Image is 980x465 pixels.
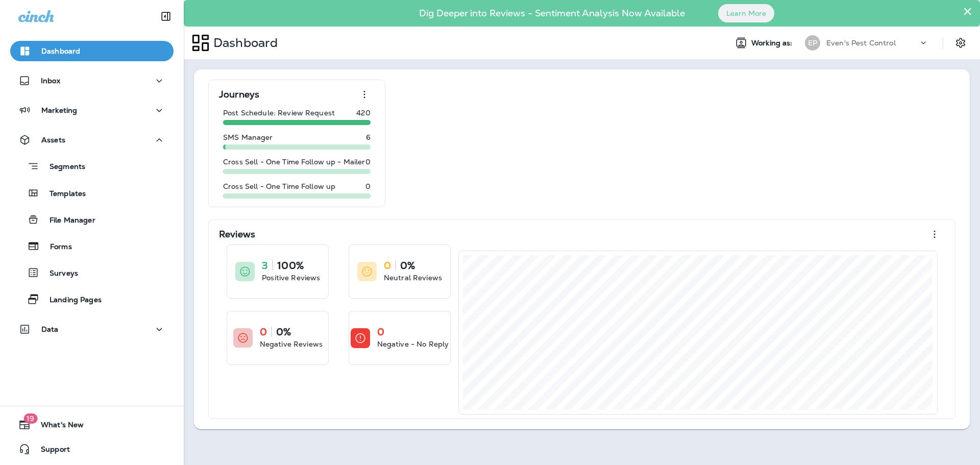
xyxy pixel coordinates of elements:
p: 0% [276,327,291,337]
p: Cross Sell - One Time Follow up - Mailer [223,158,365,166]
p: Neutral Reviews [384,273,442,283]
p: 0% [400,260,415,271]
p: Cross Sell - One Time Follow up [223,182,335,190]
button: File Manager [10,209,174,230]
p: Marketing [41,106,77,114]
p: 420 [356,109,370,117]
p: 3 [262,260,268,271]
button: Settings [951,34,970,52]
p: 6 [366,133,371,141]
button: Segments [10,155,174,177]
p: Data [41,325,59,333]
button: Templates [10,182,174,204]
p: 0 [365,158,371,166]
span: Support [31,445,70,457]
p: Journeys [219,89,259,100]
button: Forms [10,235,174,257]
button: Landing Pages [10,288,174,310]
p: Segments [39,162,85,173]
button: Support [10,439,174,459]
p: Dig Deeper into Reviews - Sentiment Analysis Now Available [389,12,715,15]
button: 19What's New [10,414,174,435]
button: Marketing [10,100,174,120]
span: What's New [31,421,84,433]
p: 100% [277,260,304,271]
p: Post Schedule: Review Request [223,109,335,117]
p: Negative - No Reply [377,339,449,349]
span: 19 [23,413,37,424]
p: Positive Reviews [262,273,320,283]
div: EP [805,35,820,51]
p: Inbox [41,77,60,85]
p: SMS Manager [223,133,273,141]
p: Dashboard [209,35,278,51]
p: Even's Pest Control [826,39,896,47]
span: Working as: [751,39,795,47]
p: 0 [377,327,384,337]
button: Collapse Sidebar [152,6,180,27]
p: File Manager [39,216,95,226]
p: Reviews [219,229,255,239]
button: Surveys [10,262,174,283]
button: Data [10,319,174,339]
button: Assets [10,130,174,150]
p: 0 [384,260,391,271]
p: Assets [41,136,65,144]
button: Close [963,3,972,19]
p: 0 [365,182,371,190]
p: Negative Reviews [260,339,323,349]
p: Forms [40,242,72,252]
p: 0 [260,327,267,337]
p: Templates [39,189,86,199]
button: Dashboard [10,41,174,61]
p: Surveys [39,269,78,279]
button: Inbox [10,70,174,91]
button: Learn More [718,4,774,22]
p: Dashboard [41,47,80,55]
p: Landing Pages [39,296,102,305]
